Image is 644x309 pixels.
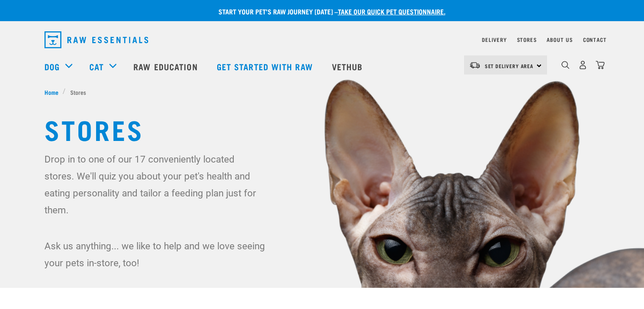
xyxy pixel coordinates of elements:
a: Dog [44,60,60,73]
a: Stores [517,38,537,41]
a: Raw Education [125,50,208,83]
img: van-moving.png [469,61,481,69]
img: user.png [578,61,587,69]
a: About Us [547,38,572,41]
a: Vethub [323,50,373,83]
img: home-icon@2x.png [596,61,605,69]
a: Cat [89,60,104,73]
img: home-icon-1@2x.png [561,61,569,69]
a: Delivery [482,38,506,41]
p: Ask us anything... we like to help and we love seeing your pets in-store, too! [44,237,267,271]
h1: Stores [44,113,600,144]
nav: breadcrumbs [44,88,600,97]
a: take our quick pet questionnaire. [338,9,445,13]
img: Raw Essentials Logo [44,31,148,48]
nav: dropdown navigation [38,28,607,52]
a: Get started with Raw [208,50,323,83]
span: Home [44,88,58,97]
span: Set Delivery Area [485,64,534,67]
a: Contact [583,38,607,41]
a: Home [44,88,63,97]
p: Drop in to one of our 17 conveniently located stores. We'll quiz you about your pet's health and ... [44,151,267,218]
